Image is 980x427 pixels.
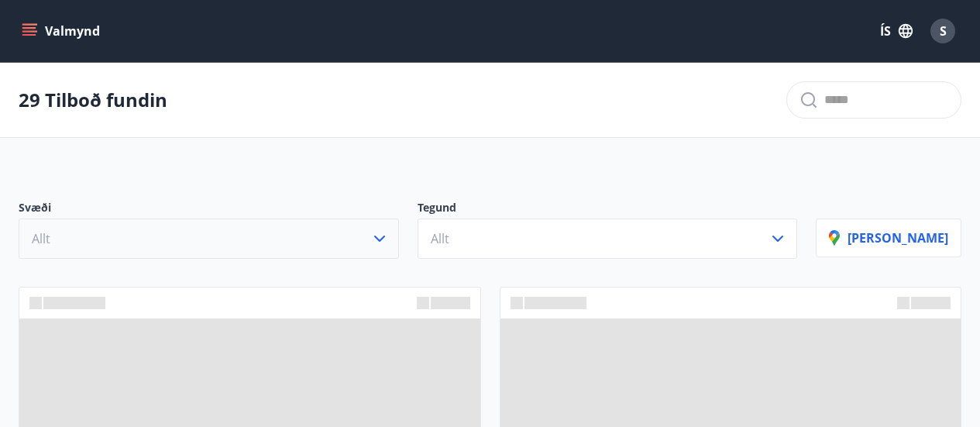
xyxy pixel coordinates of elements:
[829,229,948,246] p: [PERSON_NAME]
[418,200,798,219] p: Tegund
[816,219,961,257] button: [PERSON_NAME]
[19,87,167,113] p: 29 Tilboð fundin
[431,230,449,247] span: Allt
[32,230,50,247] span: Allt
[924,12,961,50] button: S
[418,219,798,259] button: Allt
[19,219,399,259] button: Allt
[940,22,947,40] span: S
[872,17,921,45] button: ÍS
[19,200,399,219] p: Svæði
[19,17,106,45] button: menu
